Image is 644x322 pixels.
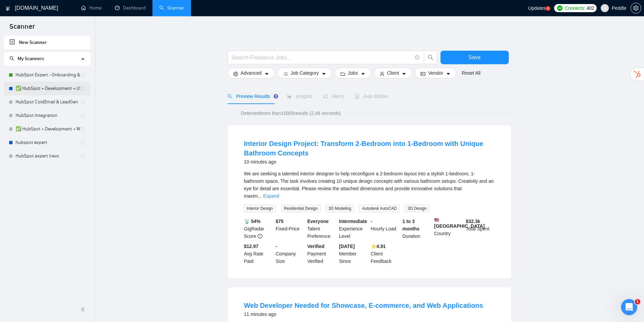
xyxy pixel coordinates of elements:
[159,5,184,11] a: searchScanner
[80,113,86,118] span: holder
[233,71,238,76] span: setting
[307,219,329,224] b: Everyone
[380,71,384,76] span: user
[369,218,401,240] div: Hourly Load
[307,244,325,249] b: Verified
[415,55,420,60] span: info-circle
[306,218,338,240] div: Talent Preference
[348,69,358,77] span: Jobs
[338,243,369,265] div: Member Since
[424,54,437,60] span: search
[306,243,338,265] div: Payment Verified
[258,234,262,239] span: info-circle
[462,69,480,77] a: Reset All
[18,56,44,61] span: My Scanners
[4,82,90,95] li: ✅ HubSpot + Development + US only
[4,122,90,136] li: ✅ HubSpot + Development + World
[80,153,86,159] span: holder
[80,126,86,132] span: holder
[244,219,261,224] b: 📡 54%
[4,95,90,109] li: HubSpot ColdEmail & LeadGen
[440,51,509,64] button: Save
[9,56,44,61] span: My Scanners
[401,218,433,240] div: Duration
[278,68,332,78] button: barsJob Categorycaret-down
[387,69,399,77] span: Client
[80,86,86,91] span: holder
[243,243,275,265] div: Avg Rate Paid
[602,6,607,10] span: user
[9,56,14,61] span: search
[339,219,367,224] b: Intermediate
[276,219,283,224] b: $ 75
[274,243,306,265] div: Company Size
[16,82,80,95] a: ✅ HubSpot + Development + US only
[4,149,90,163] li: HubSpot expert (revo
[80,99,86,105] span: holder
[264,71,269,76] span: caret-down
[630,5,641,11] a: setting
[244,140,483,157] a: Interior Design Project: Transform 2-Bedroom into 1-Bedroom with Unique Bathroom Concepts
[402,71,406,76] span: caret-down
[361,71,365,76] span: caret-down
[371,219,373,224] b: -
[244,158,495,166] div: 10 minutes ago
[428,69,443,77] span: Vendor
[228,94,232,99] span: search
[244,205,276,212] span: Interior Design
[565,4,585,12] span: Connects:
[340,71,345,76] span: folder
[424,51,437,64] button: search
[4,136,90,149] li: hubspot expert
[630,3,641,14] button: setting
[359,205,400,212] span: Autodesk AutoCAD
[415,68,456,78] button: idcardVendorcaret-down
[283,71,288,76] span: bars
[244,170,495,200] div: We are seeking a talented interior designer to help reconfigure a 2-bedroom layout into a stylish...
[4,22,40,36] span: Scanner
[241,69,262,77] span: Advanced
[80,140,86,145] span: holder
[547,7,549,10] text: 5
[16,122,80,136] a: ✅ HubSpot + Development + World
[323,94,344,99] span: Alerts
[16,136,80,149] a: hubspot expert
[244,302,483,309] a: Web Developer Needed for Showcase, E-commerce, and Web Applications
[81,5,101,11] a: homeHome
[273,93,279,99] div: Tooltip anchor
[228,94,276,99] span: Preview Results
[232,53,412,62] input: Search Freelance Jobs...
[276,244,277,249] b: -
[263,193,279,199] a: Expand
[528,5,546,11] span: Updates
[323,94,328,99] span: notification
[281,205,320,212] span: Residential Design
[244,244,259,249] b: $12.97
[369,243,401,265] div: Client Feedback
[434,218,485,229] b: [GEOGRAPHIC_DATA]
[631,5,641,11] span: setting
[326,205,354,212] span: 3D Modeling
[421,71,425,76] span: idcard
[236,109,345,117] span: Detected more than 10000 results (2.48 seconds)
[402,219,420,231] b: 1 to 3 months
[228,68,275,78] button: settingAdvancedcaret-down
[468,53,480,61] span: Save
[244,171,494,199] span: We are seeking a talented interior designer to help reconfigure a 2-bedroom layout into a stylish...
[4,36,90,49] li: New Scanner
[446,71,451,76] span: caret-down
[244,310,483,318] div: 11 minutes ago
[621,299,637,315] iframe: Intercom live chat
[291,69,319,77] span: Job Category
[4,109,90,122] li: HubSpot Integration
[405,205,429,212] span: 3D Design
[6,3,10,14] img: logo
[4,68,90,82] li: HubSpot Expert - Onboarding & Implementation (OLD)
[321,71,326,76] span: caret-down
[355,94,388,99] span: Auto Bidder
[557,5,563,11] img: upwork-logo.png
[434,218,439,222] img: 🇺🇸
[466,219,480,224] b: $ 32.3k
[16,95,80,109] a: HubSpot ColdEmail & LeadGen
[339,244,355,249] b: [DATE]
